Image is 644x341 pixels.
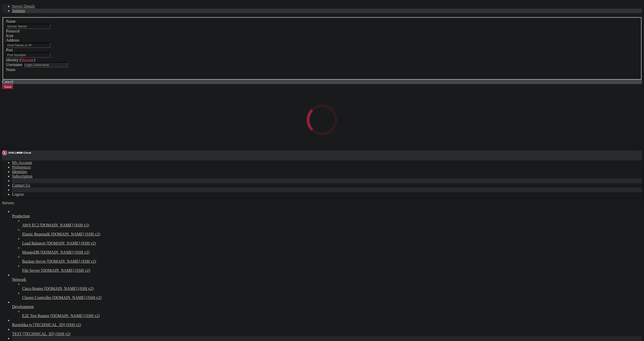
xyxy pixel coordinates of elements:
[22,255,642,264] li: Backup Server [DOMAIN_NAME] (SSH v2)
[22,250,642,255] a: MongoDB [DOMAIN_NAME] (SSH v2)
[22,232,642,236] a: Elastic Beanstalk [DOMAIN_NAME] (SSH v2)
[22,223,39,227] span: AWS EC2
[12,277,26,282] span: Network
[12,327,642,336] li: TEST [TECHNICAL_ID] (SSH v2)
[12,160,32,165] a: My Account
[12,273,642,300] li: Network
[23,62,68,67] input: Login Username
[47,259,96,263] span: [DOMAIN_NAME] (SSH v2)
[22,291,642,300] li: Cluster Controller [DOMAIN_NAME] (SSH v2)
[6,62,22,67] label: Username
[12,9,25,13] a: Settings
[12,318,642,327] li: Rostishka tv [TECHNICAL_ID] (SSH v2)
[6,38,19,42] label: Address
[22,282,642,291] li: Cisco Router [DOMAIN_NAME] (SSH v2)
[22,268,642,273] a: File Server [DOMAIN_NAME] (SSH v2)
[22,259,642,264] a: Backup Server [DOMAIN_NAME] (SSH v2)
[12,323,32,327] span: Rostishka tv
[12,209,642,273] li: Production
[22,232,50,236] span: Elastic Beanstalk
[12,165,31,169] a: Preferences
[12,300,642,318] li: Development
[22,286,43,291] span: Cisco Router
[22,286,642,291] a: Cisco Router [DOMAIN_NAME] (SSH v2)
[6,33,13,38] label: Icon
[22,259,46,263] span: Backup Server
[12,304,34,309] span: Development
[51,314,100,318] span: [DOMAIN_NAME] (SSH v2)
[6,29,20,33] label: Protocol
[22,227,642,236] li: Elastic Beanstalk [DOMAIN_NAME] (SSH v2)
[22,223,642,227] a: AWS EC2 [DOMAIN_NAME] (SSH v2)
[12,192,24,196] a: Logout
[12,332,642,336] a: TEST [TECHNICAL_ID] (SSH v2)
[12,169,27,174] a: Identities
[22,218,642,227] li: AWS EC2 [DOMAIN_NAME] (SSH v2)
[12,4,35,8] a: Server Details
[22,246,642,255] li: MongoDB [DOMAIN_NAME] (SSH v2)
[2,84,14,89] button: Save
[40,250,90,254] span: [DOMAIN_NAME] (SSH v2)
[12,277,642,282] a: Network
[22,264,642,273] li: File Server [DOMAIN_NAME] (SSH v2)
[22,268,40,272] span: File Server
[6,48,13,52] label: Port
[40,223,89,227] span: [DOMAIN_NAME] (SSH v2)
[12,214,30,218] span: Production
[22,236,642,246] li: Load Balancer [DOMAIN_NAME] (SSH v2)
[44,286,94,291] span: [DOMAIN_NAME] (SSH v2)
[12,214,642,218] a: Production
[6,67,15,72] label: Notes
[22,309,642,318] li: E2E Test Runner [DOMAIN_NAME] (SSH v2)
[22,250,39,254] span: MongoDB
[303,101,340,138] div: Loading...
[6,24,51,29] input: Server Name
[6,58,35,62] label: Identity
[2,150,31,155] img: Shellngn
[22,295,642,300] a: Cluster Controller [DOMAIN_NAME] (SSH v2)
[23,332,70,336] span: [TECHNICAL_ID] (SSH v2)
[12,174,32,178] a: Subscription
[2,80,642,84] div: Cancel
[6,19,16,23] label: Name
[2,201,34,205] a: Servers
[12,323,642,327] a: Rostishka tv [TECHNICAL_ID] (SSH v2)
[22,314,50,318] span: E2E Test Runner
[20,58,35,62] span: ( )
[6,52,51,58] input: Port Number
[2,201,14,205] span: Servers
[12,304,642,309] a: Development
[22,295,51,300] span: Cluster Controller
[21,58,34,62] a: Manage
[12,332,22,336] span: TEST
[41,268,90,272] span: [DOMAIN_NAME] (SSH v2)
[52,295,102,300] span: [DOMAIN_NAME] (SSH v2)
[33,323,81,327] span: [TECHNICAL_ID] (SSH v2)
[22,241,46,245] span: Load Balancer
[6,43,51,48] input: Host Name or IP
[12,183,30,187] a: Contact Us
[22,314,642,318] a: E2E Test Runner [DOMAIN_NAME] (SSH v2)
[47,241,96,245] span: [DOMAIN_NAME] (SSH v2)
[51,232,100,236] span: [DOMAIN_NAME] (SSH v2)
[22,241,642,246] a: Load Balancer [DOMAIN_NAME] (SSH v2)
